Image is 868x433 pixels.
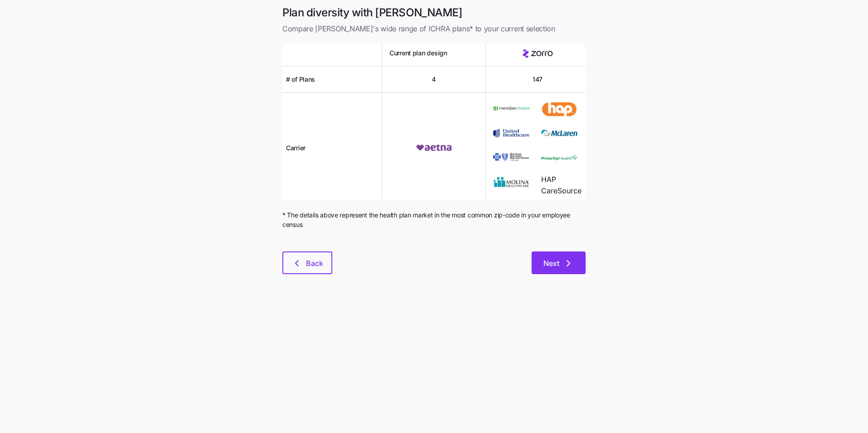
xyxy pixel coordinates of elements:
[533,75,542,84] span: 147
[306,258,323,269] span: Back
[493,174,529,191] img: Carrier
[286,75,315,84] span: # of Plans
[532,251,586,274] button: Next
[282,23,586,34] span: Compare [PERSON_NAME]'s wide range of ICHRA plans* to your current selection
[493,149,529,166] img: Carrier
[541,149,577,166] img: Carrier
[282,251,332,274] button: Back
[416,139,452,157] img: Carrier
[493,100,529,117] img: Carrier
[390,49,447,58] span: Current plan design
[541,174,582,197] span: HAP CareSource
[541,124,577,142] img: Carrier
[432,75,436,84] span: 4
[543,258,559,269] span: Next
[541,100,577,117] img: Carrier
[282,211,586,229] span: * The details above represent the health plan market in the most common zip-code in your employee...
[282,5,586,20] h1: Plan diversity with [PERSON_NAME]
[493,124,529,142] img: Carrier
[286,143,306,153] span: Carrier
